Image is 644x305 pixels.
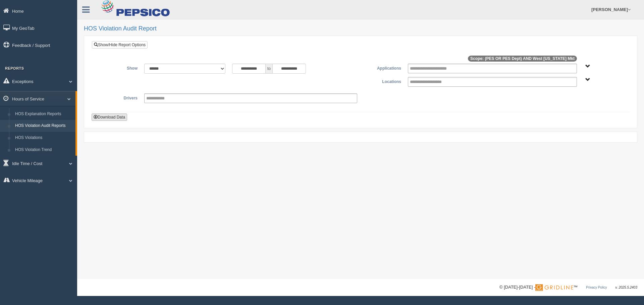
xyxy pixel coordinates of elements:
[12,132,75,144] a: HOS Violations
[586,286,607,289] a: Privacy Policy
[97,93,141,101] label: Drivers
[499,284,637,291] div: © [DATE]-[DATE] - ™
[615,286,637,289] span: v. 2025.5.2403
[468,56,577,62] span: Scope: (PES OR PES Dept) AND West [US_STATE] Mkt
[361,77,405,85] label: Locations
[12,144,75,156] a: HOS Violation Trend
[84,25,637,32] h2: HOS Violation Audit Report
[12,120,75,132] a: HOS Violation Audit Reports
[535,284,573,291] img: Gridline
[266,64,272,74] span: to
[92,41,148,49] a: Show/Hide Report Options
[92,113,127,121] button: Download Data
[97,64,141,72] label: Show
[12,108,75,120] a: HOS Explanation Reports
[361,64,405,72] label: Applications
